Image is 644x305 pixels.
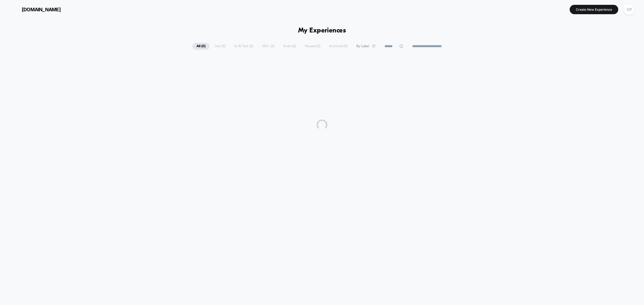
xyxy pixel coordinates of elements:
[298,27,346,35] h1: My Experiences
[622,4,636,15] button: CP
[192,43,210,50] span: All ( 0 )
[624,4,634,15] div: CP
[570,5,618,14] button: Create New Experience
[22,7,61,12] span: [DOMAIN_NAME]
[356,44,369,48] span: By Label
[8,5,62,14] button: [DOMAIN_NAME]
